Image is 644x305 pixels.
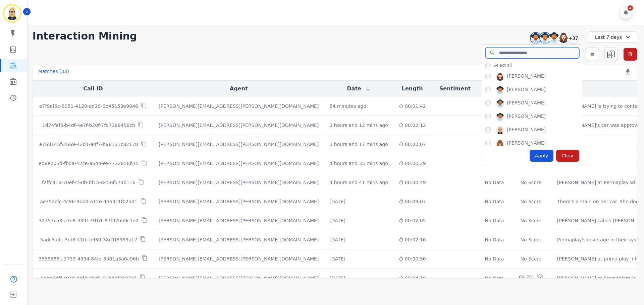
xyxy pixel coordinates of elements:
[520,198,541,205] div: No Score
[439,85,471,93] button: Sentiment
[159,103,319,109] div: [PERSON_NAME][EMAIL_ADDRESS][PERSON_NAME][DOMAIN_NAME]
[33,30,137,42] h1: Interaction Mining
[507,126,546,134] div: [PERSON_NAME]
[83,85,103,93] button: Call ID
[329,275,345,282] div: [DATE]
[588,31,637,43] div: Last 7 days
[329,236,345,243] div: [DATE]
[507,140,546,148] div: [PERSON_NAME]
[159,179,319,186] div: [PERSON_NAME][EMAIL_ADDRESS][PERSON_NAME][DOMAIN_NAME]
[530,150,554,162] div: Apply
[329,179,388,186] div: 4 hours and 41 mins ago
[484,255,505,262] div: No Data
[159,255,319,262] div: [PERSON_NAME][EMAIL_ADDRESS][PERSON_NAME][DOMAIN_NAME]
[520,217,541,224] div: No Score
[329,198,345,205] div: [DATE]
[507,99,546,107] div: [PERSON_NAME]
[399,255,426,262] div: 00:00:50
[159,236,319,243] div: [PERSON_NAME][EMAIL_ADDRESS][PERSON_NAME][DOMAIN_NAME]
[40,198,138,205] p: ae352cfc-4c96-4bb0-a12e-45a9c1f02a01
[507,86,546,94] div: [PERSON_NAME]
[484,275,505,282] div: No Data
[484,236,505,243] div: No Data
[159,275,319,282] div: [PERSON_NAME][EMAIL_ADDRESS][PERSON_NAME][DOMAIN_NAME]
[159,198,319,205] div: [PERSON_NAME][EMAIL_ADDRESS][PERSON_NAME][DOMAIN_NAME]
[230,85,248,93] button: Agent
[399,103,426,109] div: 00:01:42
[42,179,136,186] p: f2ffc916-70ef-450b-bf1b-8456f573b116
[4,5,20,21] img: Bordered avatar
[329,217,345,224] div: [DATE]
[159,160,319,167] div: [PERSON_NAME][EMAIL_ADDRESS][PERSON_NAME][DOMAIN_NAME]
[399,122,426,129] div: 00:02:12
[520,179,541,186] div: No Score
[556,150,579,162] div: Clear
[159,122,319,129] div: [PERSON_NAME][EMAIL_ADDRESS][PERSON_NAME][DOMAIN_NAME]
[38,68,69,77] div: Matches ( 33 )
[159,141,319,148] div: [PERSON_NAME][EMAIL_ADDRESS][PERSON_NAME][DOMAIN_NAME]
[399,217,426,224] div: 00:02:05
[484,198,505,205] div: No Data
[402,85,423,93] button: Length
[520,255,541,262] div: No Score
[329,255,345,262] div: [DATE]
[484,217,505,224] div: No Data
[42,122,135,129] p: 1d74faf5-b4df-4e7f-b20f-7fd7388458cb
[399,160,426,167] div: 00:00:29
[39,255,139,262] p: 3558386c-3733-4594-84fd-3d01a3a0a96b
[568,32,579,44] div: +37
[628,5,633,11] div: 4
[399,236,426,243] div: 00:02:16
[329,103,366,109] div: 54 minutes ago
[519,274,534,282] div: 69.7%
[39,103,138,109] p: e7f9ef6c-6051-4120-ad10-6b45158e9846
[329,122,388,129] div: 3 hours and 12 mins ago
[399,141,426,148] div: 00:00:07
[40,236,138,243] p: 5adc5a4c-3bf8-41fb-b930-38d1f8963a17
[347,85,371,93] button: Date
[399,198,426,205] div: 00:09:07
[329,160,388,167] div: 4 hours and 35 mins ago
[507,113,546,121] div: [PERSON_NAME]
[399,275,426,282] div: 00:04:18
[39,217,139,224] p: 32757ca3-a7e8-4391-91b1-87f92bb9c1e2
[159,217,319,224] div: [PERSON_NAME][EMAIL_ADDRESS][PERSON_NAME][DOMAIN_NAME]
[39,141,138,148] p: e768145f-2669-42d1-a4f7-b98131c82178
[329,141,388,148] div: 3 hours and 17 mins ago
[41,275,137,282] p: 8abd64ff-c018-4df4-85d5-81bb6f2507c7
[399,179,426,186] div: 00:00:49
[493,63,512,68] span: Select all
[507,73,546,81] div: [PERSON_NAME]
[39,160,139,167] p: ed8e205d-fbda-42ce-a644-e97732858b75
[520,236,541,243] div: No Score
[484,179,505,186] div: No Data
